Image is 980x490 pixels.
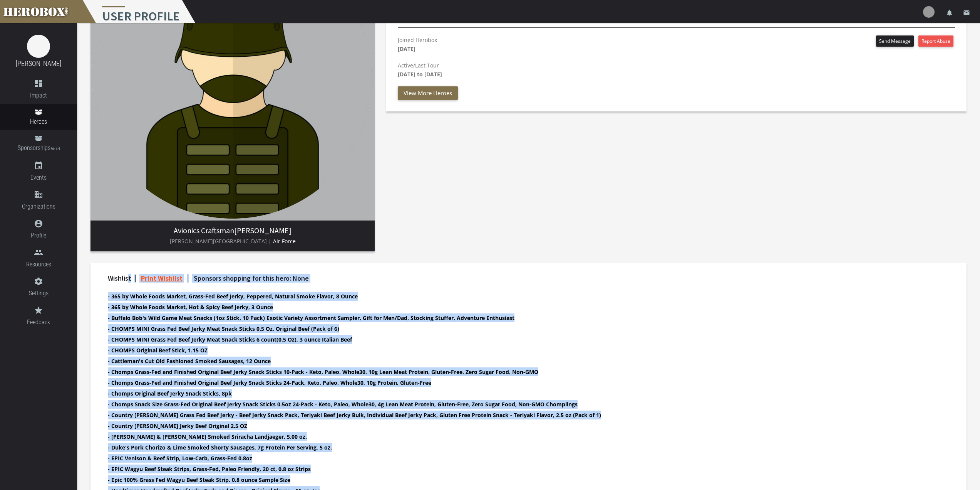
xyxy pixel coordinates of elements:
span: Avionics Craftsman [174,226,234,235]
li: Duke's Pork Chorizo & Lime Smoked Shorty Sausages, 7g Protein Per Serving, 5 oz. [108,443,936,452]
b: - Country [PERSON_NAME] Jerky Beef Original 2.5 OZ [108,422,247,429]
li: EPIC Venison & Beef Strip, Low-Carb, Grass-Fed 0.8oz [108,454,936,463]
span: | [187,274,189,283]
b: [DATE] [398,45,415,52]
b: - Chomps Grass-Fed and Finished Original Beef Jerky Snack Sticks 10-Pack - Keto, Paleo, Whole30, ... [108,368,538,375]
button: Send Message [876,35,914,47]
b: - Cattleman's Cut Old Fashioned Smoked Sausages, 12 Ounce [108,357,271,365]
li: Chomps Grass-Fed and Finished Original Beef Jerky Snack Sticks 10-Pack - Keto, Paleo, Whole30, 10... [108,367,936,376]
b: - EPIC Wagyu Beef Steak Strips, Grass-Fed, Paleo Friendly, 20 ct, 0.8 oz Strips [108,465,311,473]
li: Country Archer Jerky Beef Original 2.5 OZ [108,421,936,430]
li: 365 by Whole Foods Market, Hot & Spicy Beef Jerky, 3 Ounce [108,303,936,312]
b: - Chomps Grass-Fed and Finished Original Beef Jerky Snack Sticks 24-Pack, Keto, Paleo, Whole30, 1... [108,379,431,386]
img: user-image [923,6,935,18]
li: 365 by Whole Foods Market, Grass-Fed Beef Jerky, Peppered, Natural Smoke Flavor, 8 Ounce [108,292,936,301]
li: Dietz & Watson Smoked Sriracha Landjaeger, 5.00 oz. [108,432,936,441]
small: BETA [50,146,60,151]
i: email [963,9,970,16]
a: [PERSON_NAME] [16,59,61,67]
li: CHOMPS MINI Grass Fed Beef Jerky Meat Snack Sticks 6 count(0.5 Oz), 3 ounce Italian Beef [108,335,936,344]
li: Chomps Snack Size Grass-Fed Original Beef Jerky Snack Sticks 0.5oz 24-Pack - Keto, Paleo, Whole30... [108,400,936,409]
p: Active/Last Tour [398,61,955,79]
b: - CHOMPS MINI Grass Fed Beef Jerky Meat Snack Sticks 0.5 Oz, Original Beef (Pack of 6) [108,325,339,332]
button: View More Heroes [398,86,458,100]
img: image [27,35,50,58]
li: Cattleman's Cut Old Fashioned Smoked Sausages, 12 Ounce [108,357,936,365]
b: - Epic 100% Grass Fed Wagyu Beef Steak Strip, 0.8 ounce Sample Size [108,476,290,483]
b: - Chomps Snack Size Grass-Fed Original Beef Jerky Snack Sticks 0.5oz 24-Pack - Keto, Paleo, Whole... [108,401,578,408]
li: Buffalo Bob's Wild Game Meat Snacks (1oz Stick, 10 Pack) Exotic Variety Assortment Sampler, Gift ... [108,313,936,322]
b: - Buffalo Bob's Wild Game Meat Snacks (1oz Stick, 10 Pack) Exotic Variety Assortment Sampler, Gif... [108,314,514,322]
b: - 365 by Whole Foods Market, Hot & Spicy Beef Jerky, 3 Ounce [108,303,273,311]
b: - 365 by Whole Foods Market, Grass-Fed Beef Jerky, Peppered, Natural Smoke Flavor, 8 Ounce [108,293,358,300]
b: - Duke's Pork Chorizo & Lime Smoked Shorty Sausages, 7g Protein Per Serving, 5 oz. [108,444,332,451]
span: [PERSON_NAME][GEOGRAPHIC_DATA] | [170,237,271,245]
i: notifications [946,9,953,16]
li: Country Archer Grass Fed Beef Jerky - Beef Jerky Snack Pack, Teriyaki Beef Jerky Bulk, Individual... [108,411,936,419]
li: CHOMPS MINI Grass Fed Beef Jerky Meat Snack Sticks 0.5 Oz, Original Beef (Pack of 6) [108,324,936,333]
span: Sponsors shopping for this hero: None [194,274,309,283]
a: Print Wishlist [141,274,183,283]
li: CHOMPS Original Beef Stick, 1.15 OZ [108,346,936,355]
li: Chomps Grass-Fed and Finished Original Beef Jerky Snack Sticks 24-Pack, Keto, Paleo, Whole30, 10g... [108,378,936,387]
b: - CHOMPS Original Beef Stick, 1.15 OZ [108,347,208,354]
span: | [134,274,136,283]
span: Air Force [273,237,296,245]
li: EPIC Wagyu Beef Steak Strips, Grass-Fed, Paleo Friendly, 20 ct, 0.8 oz Strips [108,465,936,473]
h4: Wishlist [108,274,936,282]
b: - CHOMPS MINI Grass Fed Beef Jerky Meat Snack Sticks 6 count(0.5 Oz), 3 ounce Italian Beef [108,336,352,343]
button: Report Abuse [918,35,953,47]
b: - EPIC Venison & Beef Strip, Low-Carb, Grass-Fed 0.8oz [108,455,252,462]
h3: [PERSON_NAME] [97,226,369,235]
b: [DATE] to [DATE] [398,71,442,78]
b: - [PERSON_NAME] & [PERSON_NAME] Smoked Sriracha Landjaeger, 5.00 oz. [108,433,307,440]
li: Chomps Original Beef Jerky Snack Sticks, 8pk [108,389,936,398]
p: Joined Herobox [398,35,437,53]
b: - Country [PERSON_NAME] Grass Fed Beef Jerky - Beef Jerky Snack Pack, Teriyaki Beef Jerky Bulk, I... [108,411,601,419]
li: Epic 100% Grass Fed Wagyu Beef Steak Strip, 0.8 ounce Sample Size [108,475,936,484]
b: - Chomps Original Beef Jerky Snack Sticks, 8pk [108,390,232,397]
